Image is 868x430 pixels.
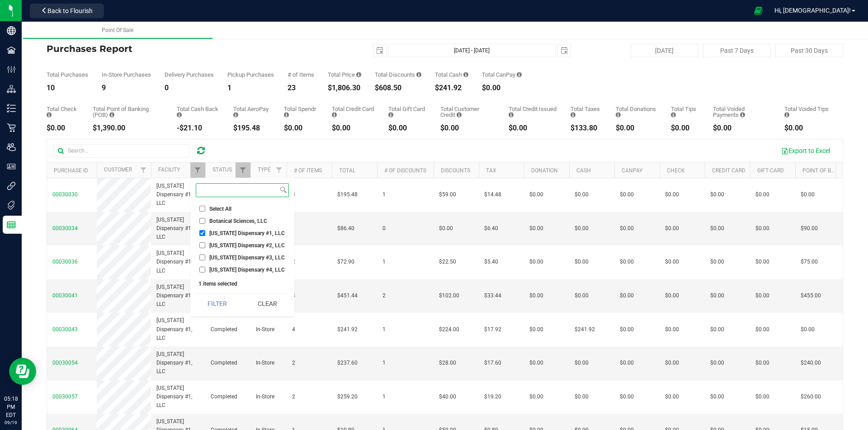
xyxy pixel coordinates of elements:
span: [US_STATE] Dispensary #1, LLC [156,384,200,410]
span: $0.00 [710,190,724,199]
a: # of Discounts [384,167,426,174]
div: Total Tips [671,106,699,118]
span: 00030057 [52,393,78,400]
span: $237.60 [337,359,358,367]
i: Sum of the successful, non-voided Spendr payment transactions for all purchases in the date range. [284,112,289,118]
i: Sum of all tips added to successful, non-voided payments for all purchases in the date range. [671,112,676,118]
div: $0.00 [784,125,830,132]
span: Back to Flourish [47,7,93,14]
div: 1 items selected [198,281,286,287]
button: Back to Flourish [30,4,104,18]
span: $0.00 [620,258,634,266]
inline-svg: Retail [7,123,16,132]
button: [DATE] [631,44,698,57]
i: Sum of the successful, non-voided cash payment transactions for all purchases in the date range. ... [463,72,468,78]
span: [US_STATE] Dispensary #1, LLC [209,231,285,236]
span: Completed [211,393,237,401]
div: Pickup Purchases [227,72,274,78]
a: Filter [236,162,250,178]
span: 2 [382,291,386,300]
span: $224.00 [439,325,459,334]
span: $0.00 [529,224,543,233]
span: $0.00 [529,359,543,367]
span: [US_STATE] Dispensary #3, LLC [209,255,285,260]
span: $195.48 [337,190,358,199]
span: 1 [382,393,386,401]
span: $22.50 [439,258,456,266]
span: $0.00 [710,291,724,300]
p: 09/19 [4,419,18,426]
input: Select All [199,206,205,212]
a: Point of Banking (POB) [802,167,867,174]
div: Total Cash [435,72,468,78]
inline-svg: User Roles [7,162,16,171]
a: Tax [486,167,496,174]
span: $19.20 [484,393,501,401]
div: $1,806.30 [328,84,361,92]
span: $72.90 [337,258,354,266]
span: $0.00 [529,393,543,401]
div: $0.00 [47,125,79,132]
div: $0.00 [440,125,495,132]
i: Sum of all tip amounts from voided payment transactions for all purchases in the date range. [784,112,789,118]
div: Total Credit Card [332,106,375,118]
span: $0.00 [755,258,769,266]
div: 1 [227,84,274,92]
span: [US_STATE] Dispensary #1, LLC [156,350,200,376]
span: $0.00 [665,190,679,199]
div: $0.00 [332,125,375,132]
span: select [373,44,386,57]
div: 0 [165,84,214,92]
span: $0.00 [665,291,679,300]
button: Filter [196,294,239,314]
div: Delivery Purchases [165,72,214,78]
div: $195.48 [233,125,270,132]
span: 1 [382,258,386,266]
span: $90.00 [801,224,818,233]
button: Clear [245,294,289,314]
span: $6.40 [484,224,498,233]
i: Sum of the total prices of all purchases in the date range. [356,72,361,78]
div: -$21.10 [177,125,220,132]
span: $28.00 [439,359,456,367]
span: $0.00 [755,291,769,300]
i: Sum of all voided payment transaction amounts, excluding tips and transaction fees, for all purch... [740,112,745,118]
inline-svg: Inventory [7,104,16,113]
span: $102.00 [439,291,459,300]
span: $0.00 [620,291,634,300]
a: Total [339,167,355,174]
div: $241.92 [435,84,468,92]
span: 2 [292,393,295,401]
a: Facility [158,166,180,173]
span: $5.40 [484,258,498,266]
span: [US_STATE] Dispensary #4, LLC [209,267,285,273]
span: $260.00 [801,393,821,401]
div: $0.00 [509,125,557,132]
div: Total Point of Banking (POB) [93,106,163,118]
div: 9 [102,84,151,92]
span: $0.00 [439,224,453,233]
inline-svg: Tags [7,201,16,210]
inline-svg: Configuration [7,65,16,74]
span: Select All [209,206,231,212]
div: Total Credit Issued [509,106,557,118]
span: $455.00 [801,291,821,300]
span: $0.00 [665,325,679,334]
div: Total Taxes [571,106,602,118]
span: 1 [382,325,386,334]
span: $0.00 [620,393,634,401]
span: [US_STATE] Dispensary #1, LLC [156,249,200,275]
span: $0.00 [575,190,589,199]
span: 0 [382,224,386,233]
a: Purchase ID [54,167,88,174]
a: # of Items [294,167,322,174]
inline-svg: Reports [7,220,16,229]
div: $0.00 [482,84,522,92]
span: $0.00 [620,224,634,233]
div: Total Purchases [47,72,88,78]
div: 10 [47,84,88,92]
span: $0.00 [755,325,769,334]
span: $451.44 [337,291,358,300]
i: Sum of the successful, non-voided gift card payment transactions for all purchases in the date ra... [388,112,393,118]
button: Export to Excel [775,143,836,158]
